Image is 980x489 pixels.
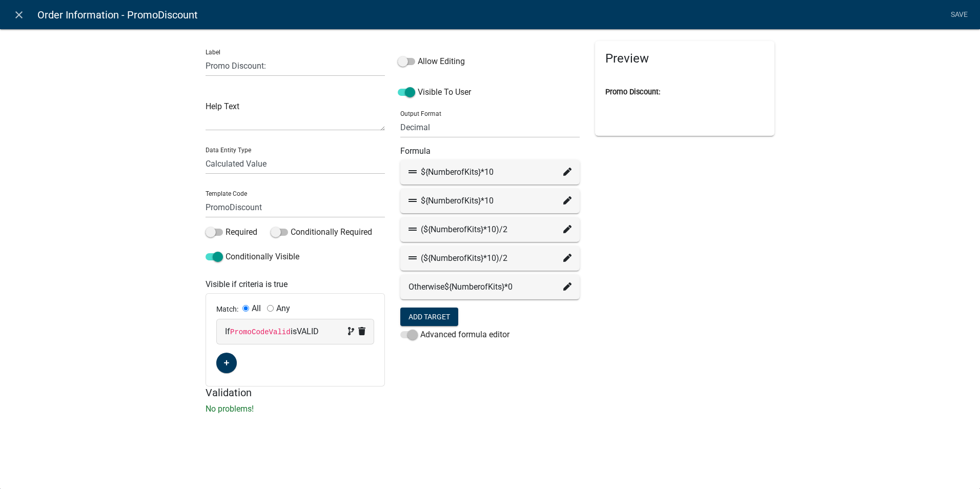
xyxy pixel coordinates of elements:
[252,304,261,313] label: All
[206,403,774,415] p: No problems!
[206,386,774,399] h5: Validation
[400,146,580,156] h6: Formula
[276,304,290,313] label: Any
[297,327,319,336] span: VALID
[400,308,458,326] button: Add Target
[444,282,513,292] span: ${NumberofKits}*0
[605,51,764,66] h5: Preview
[605,89,660,96] label: Promo Discount:
[409,166,571,178] div: ${NumberofKits}*10
[409,223,571,236] div: (${NumberofKits}*10)/2
[230,328,291,336] code: PromoCodeValid
[13,9,25,21] i: close
[206,226,257,238] label: Required
[206,279,369,289] h6: Visible if criteria is true
[37,5,198,25] span: Order Information - PromoDiscount
[216,305,242,313] span: Match:
[225,325,365,338] div: If is
[409,281,571,293] div: Otherwise
[409,252,571,264] div: (${NumberofKits}*10)/2
[398,55,465,68] label: Allow Editing
[398,86,471,98] label: Visible To User
[206,251,299,263] label: Conditionally Visible
[400,329,509,341] label: Advanced formula editor
[271,226,372,238] label: Conditionally Required
[409,195,571,207] div: ${NumberofKits}*10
